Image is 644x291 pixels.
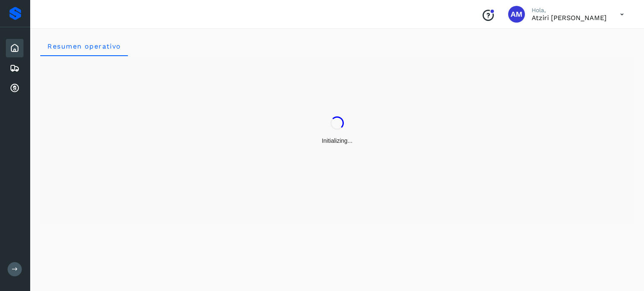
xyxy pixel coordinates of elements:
div: Inicio [6,39,23,57]
div: Embarques [6,59,23,77]
p: Atziri Mireya Rodriguez Arreola [532,14,607,22]
div: Cuentas por cobrar [6,79,23,98]
span: Resumen operativo [47,42,121,50]
p: Hola, [532,7,607,14]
